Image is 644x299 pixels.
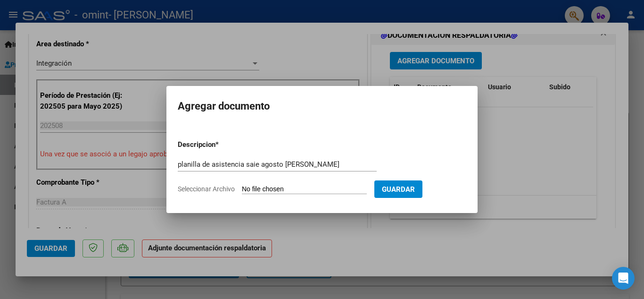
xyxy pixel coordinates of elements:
span: Seleccionar Archivo [178,185,235,193]
h2: Agregar documento [178,97,466,115]
p: Descripcion [178,139,264,150]
div: Open Intercom Messenger [612,267,635,290]
button: Guardar [374,180,422,198]
span: Guardar [382,185,415,194]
